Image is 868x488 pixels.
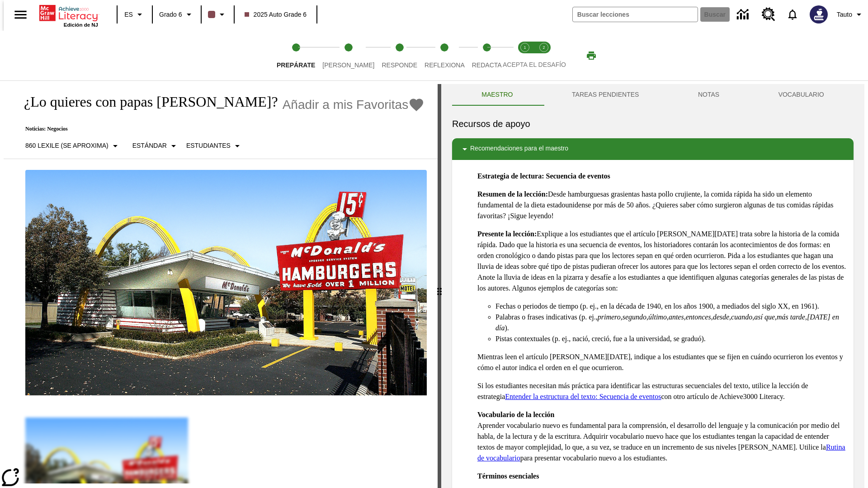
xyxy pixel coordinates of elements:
text: 1 [524,45,526,50]
a: Notificaciones [781,3,804,26]
p: Mientras leen el artículo [PERSON_NAME][DATE], indique a los estudiantes que se fijen en cuándo o... [477,352,846,373]
button: Escoja un nuevo avatar [804,3,833,26]
em: primero [598,313,621,321]
span: Redacta [472,61,502,69]
button: Responde step 3 of 5 [374,31,425,80]
em: más tarde [777,313,805,321]
span: Responde [382,61,417,69]
button: Seleccionar estudiante [183,138,246,154]
em: último [648,313,667,321]
span: ES [124,10,133,19]
h6: Recursos de apoyo [452,117,854,131]
p: Recomendaciones para el maestro [470,144,568,155]
span: Añadir a mis Favoritas [283,98,409,112]
button: Añadir a mis Favoritas - ¿Lo quieres con papas fritas? [283,97,425,113]
li: Palabras o frases indicativas (p. ej., , , , , , , , , , ). [495,312,846,333]
div: Pulsa la tecla de intro o la barra espaciadora y luego presiona las flechas de derecha e izquierd... [438,84,441,488]
button: Grado: Grado 6, Elige un grado [156,6,198,23]
a: Entender la estructura del texto: Secuencia de eventos [505,393,661,400]
input: Buscar campo [573,7,698,22]
em: segundo [623,313,646,321]
button: Redacta step 5 of 5 [465,31,509,80]
span: Reflexiona [425,61,465,69]
button: Abrir el menú lateral [7,1,34,28]
span: ACEPTA EL DESAFÍO [503,61,566,68]
span: Grado 6 [159,10,182,19]
em: antes [669,313,684,321]
p: Estudiantes [186,141,231,150]
p: Si los estudiantes necesitan más práctica para identificar las estructuras secuenciales del texto... [477,380,846,402]
button: Acepta el desafío lee step 1 of 2 [512,31,538,80]
button: Maestro [452,84,542,106]
button: Tipo de apoyo, Estándar [129,138,183,154]
p: Desde hamburguesas grasientas hasta pollo crujiente, la comida rápida ha sido un elemento fundame... [477,189,846,221]
button: El color de la clase es café oscuro. Cambiar el color de la clase. [204,6,231,23]
button: NOTAS [669,84,749,106]
p: Noticias: Negocios [14,126,425,132]
button: Lee step 2 of 5 [315,31,382,80]
div: activity [441,84,864,488]
img: Avatar [810,5,828,23]
button: Prepárate step 1 of 5 [269,31,322,80]
p: Estándar [132,141,167,150]
li: Pistas contextuales (p. ej., nació, creció, fue a la universidad, se graduó). [495,333,846,344]
span: [PERSON_NAME] [322,61,374,69]
span: Edición de NJ [64,22,98,28]
div: reading [4,84,438,483]
strong: Términos esenciales [477,472,539,480]
button: Perfil/Configuración [833,6,868,23]
p: Explique a los estudiantes que el artículo [PERSON_NAME][DATE] trata sobre la historia de la comi... [477,229,846,294]
strong: Estrategia de lectura: Secuencia de eventos [477,172,610,180]
strong: Presente la lección: [477,230,537,238]
strong: Resumen de la lección: [477,190,548,198]
em: desde [713,313,729,321]
h1: ¿Lo quieres con papas [PERSON_NAME]? [14,94,278,110]
a: Centro de información [731,2,756,27]
li: Fechas o periodos de tiempo (p. ej., en la década de 1940, en los años 1900, a mediados del siglo... [495,301,846,312]
em: cuando [731,313,752,321]
button: TAREAS PENDIENTES [542,84,669,106]
span: Prepárate [277,61,315,69]
strong: Vocabulario de la lección [477,411,555,418]
p: Aprender vocabulario nuevo es fundamental para la comprensión, el desarrollo del lenguaje y la co... [477,409,846,464]
span: Tauto [837,10,852,19]
img: Uno de los primeros locales de McDonald's, con el icónico letrero rojo y los arcos amarillos. [25,170,427,396]
span: 2025 Auto Grade 6 [245,10,307,19]
div: Portada [39,3,98,28]
em: entonces [686,313,711,321]
em: así que [754,313,775,321]
button: Acepta el desafío contesta step 2 of 2 [531,31,557,80]
a: Centro de recursos, Se abrirá en una pestaña nueva. [756,2,781,27]
div: Recomendaciones para el maestro [452,138,854,160]
div: Instructional Panel Tabs [452,84,854,106]
text: 2 [542,45,545,50]
button: Lenguaje: ES, Selecciona un idioma [120,6,149,23]
button: Reflexiona step 4 of 5 [417,31,472,80]
p: 860 Lexile (Se aproxima) [25,141,108,150]
button: Imprimir [577,47,606,64]
button: Seleccione Lexile, 860 Lexile (Se aproxima) [22,138,124,154]
button: VOCABULARIO [749,84,854,106]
